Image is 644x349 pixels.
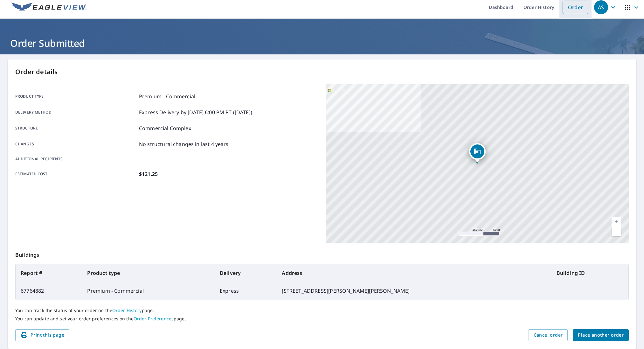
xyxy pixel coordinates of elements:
a: Order Preferences [134,316,174,322]
p: Commercial Complex [139,124,191,132]
span: Cancel order [534,331,563,339]
p: Delivery method [15,108,136,116]
p: You can track the status of your order on the page. [15,308,629,313]
button: Cancel order [529,329,568,341]
th: Address [277,264,551,282]
p: Product type [15,93,136,100]
p: Order details [15,67,629,77]
div: Dropped pin, building 1, Commercial property, 1516 Thrasher Ct Ventura, CA 93003 [469,143,486,163]
td: 67764882 [16,282,82,300]
p: Structure [15,124,136,132]
a: Current Level 17, Zoom In [612,217,621,226]
p: Changes [15,140,136,148]
img: EV Logo [11,3,87,12]
p: Express Delivery by [DATE] 6:00 PM PT ([DATE]) [139,108,252,116]
p: Buildings [15,243,629,264]
a: Order [563,1,588,14]
p: Premium - Commercial [139,93,195,100]
th: Building ID [551,264,628,282]
div: AS [594,0,608,14]
th: Product type [82,264,214,282]
td: Premium - Commercial [82,282,214,300]
span: Place another order [578,331,624,339]
a: Current Level 17, Zoom Out [612,226,621,236]
td: Express [215,282,277,300]
h1: Order Submitted [8,37,636,50]
p: You can update and set your order preferences on the page. [15,316,629,322]
th: Report # [16,264,82,282]
p: Additional recipients [15,156,136,162]
a: Order History [112,307,142,313]
td: [STREET_ADDRESS][PERSON_NAME][PERSON_NAME] [277,282,551,300]
button: Print this page [15,329,69,341]
p: No structural changes in last 4 years [139,140,229,148]
span: Print this page [20,331,64,339]
p: Estimated cost [15,170,136,178]
button: Place another order [573,329,629,341]
th: Delivery [215,264,277,282]
p: $121.25 [139,170,158,178]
